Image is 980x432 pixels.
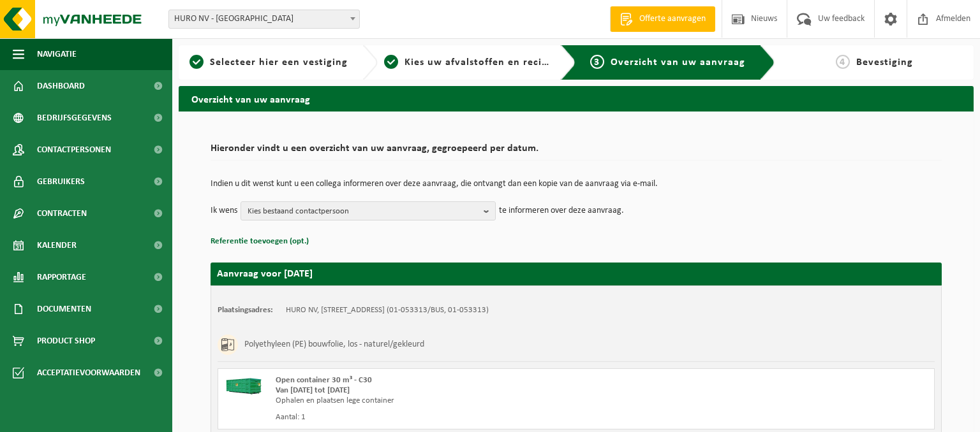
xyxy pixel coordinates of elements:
a: 1Selecteer hier een vestiging [185,55,352,70]
span: Open container 30 m³ - C30 [276,376,372,384]
span: Selecteer hier een vestiging [210,57,348,68]
button: Kies bestaand contactpersoon [241,201,496,220]
span: Kalender [37,229,77,261]
p: Ik wens [211,201,237,220]
strong: Van [DATE] tot [DATE] [276,386,350,394]
span: HURO NV - OOSTNIEUWKERKE [168,10,360,29]
span: 3 [590,55,604,69]
p: Indien u dit wenst kunt u een collega informeren over deze aanvraag, die ontvangt dan een kopie v... [211,180,942,189]
span: Bedrijfsgegevens [37,102,112,134]
span: Kies bestaand contactpersoon [248,202,479,221]
button: Referentie toevoegen (opt.) [211,233,309,250]
span: Overzicht van uw aanvraag [611,57,745,68]
div: Ophalen en plaatsen lege container [276,396,627,406]
span: 4 [836,55,850,69]
span: Acceptatievoorwaarden [37,357,140,389]
span: Rapportage [37,261,86,293]
span: 2 [384,55,398,69]
span: 1 [189,55,204,69]
span: Offerte aanvragen [636,13,709,25]
img: HK-XC-30-GN-00.png [225,375,263,394]
span: Navigatie [37,38,77,70]
td: HURO NV, [STREET_ADDRESS] (01-053313/BUS, 01-053313) [286,305,489,315]
a: Offerte aanvragen [610,6,715,32]
h2: Hieronder vindt u een overzicht van uw aanvraag, gegroepeerd per datum. [211,143,942,161]
span: Product Shop [37,325,95,357]
span: Kies uw afvalstoffen en recipiënten [405,57,580,68]
span: Documenten [37,293,91,325]
span: Bevestiging [856,57,913,68]
span: Dashboard [37,70,85,102]
strong: Plaatsingsadres: [218,306,273,314]
strong: Aanvraag voor [DATE] [217,269,313,279]
div: Aantal: 1 [276,412,627,422]
span: HURO NV - OOSTNIEUWKERKE [169,10,359,28]
p: te informeren over deze aanvraag. [499,201,624,220]
h2: Overzicht van uw aanvraag [179,86,974,111]
a: 2Kies uw afvalstoffen en recipiënten [384,55,551,70]
span: Contracten [37,198,87,229]
h3: Polyethyleen (PE) bouwfolie, los - naturel/gekleurd [244,335,424,355]
span: Gebruikers [37,166,85,198]
span: Contactpersonen [37,134,111,166]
